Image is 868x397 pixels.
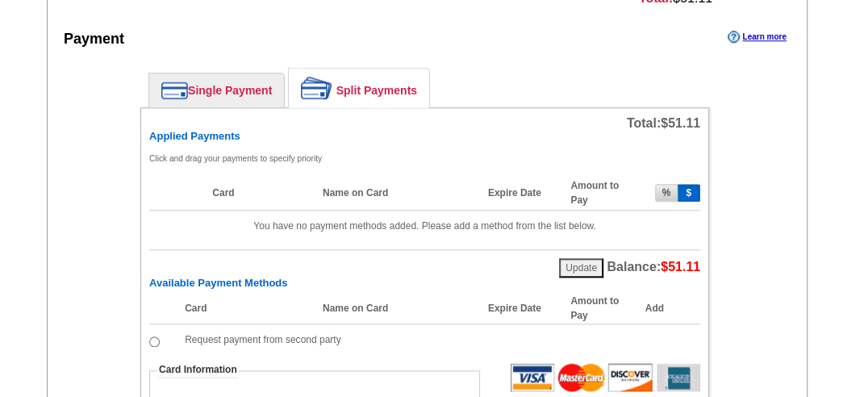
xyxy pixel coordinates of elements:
[289,69,429,107] a: Split Payments
[149,210,700,241] td: You have no payment methods added. Please add a method from the list below.
[149,131,700,142] h6: Applied Payments
[480,293,562,324] th: Expire Date
[545,22,868,397] iframe: LiveChat chat widget
[185,334,340,345] span: Request payment from second party
[204,176,315,211] th: Card
[480,176,562,211] th: Expire Date
[64,29,124,50] div: Payment
[161,81,188,99] img: single-payment.png
[315,293,480,324] th: Name on Card
[315,176,480,211] th: Name on Card
[149,278,700,289] h6: Available Payment Methods
[301,77,332,99] img: split-payment.png
[177,293,315,324] th: Card
[157,363,239,378] legend: Card Information
[149,152,700,166] p: Click and drag your payments to specify priority
[511,363,700,391] img: acceptedCards.gif
[149,73,284,107] a: Single Payment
